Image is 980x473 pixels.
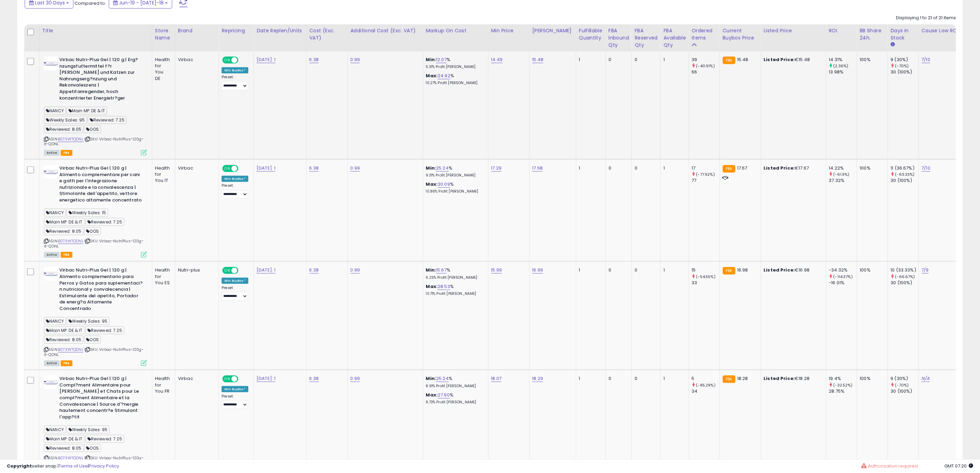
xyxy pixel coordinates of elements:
div: €18.28 [764,376,821,382]
span: OFF [237,166,248,172]
div: 30 (100%) [891,280,919,286]
span: NANCY [44,209,66,217]
div: 66 [692,69,720,75]
div: 100% [860,57,883,63]
div: 9 (30%) [891,376,919,382]
span: ON [223,57,232,63]
span: Reviewed: 7.25 [88,116,127,124]
div: Brand [178,27,216,34]
div: % [426,376,483,388]
span: NANCY [44,317,66,325]
a: 16.99 [532,267,543,274]
div: Virbac [178,57,213,63]
a: 17.29 [491,165,502,172]
a: 6.38 [309,267,319,274]
div: 11 (36.67%) [891,165,919,171]
p: 9.73% Profit [PERSON_NAME] [426,400,483,405]
a: 18.07 [491,375,502,382]
span: Reviewed: 7.25 [85,435,124,443]
small: FBA [723,267,735,275]
a: [DATE]: 1 [257,267,275,274]
th: CSV column name: cust_attr_5_Cause Low ROI [919,24,963,51]
div: 100% [860,376,883,382]
div: BB Share 24h. [860,27,885,42]
div: -16.01% [829,280,857,286]
div: -34.32% [829,267,857,273]
small: FBA [723,57,735,64]
a: 0.99 [351,267,360,274]
span: NANCY [44,426,66,434]
div: FBA Reserved Qty [635,27,658,49]
b: Virbac Nutri-Plus Gel | 120 g | Alimento complementare per cani e gatti per l'integrazione nutriz... [59,165,143,205]
span: ON [223,376,232,382]
span: OOS [84,336,101,344]
span: OOS [84,227,101,235]
b: Listed Price: [764,375,795,382]
a: 0.99 [351,56,360,63]
small: Days In Stock. [891,42,895,48]
a: 6.38 [309,165,319,172]
div: 1 [579,376,600,382]
div: ASIN: [44,165,147,257]
a: 25.24 [436,375,449,382]
span: Reviewed: 7.25 [85,326,124,334]
div: seller snap | | [7,463,119,470]
small: (-114.37%) [834,274,853,279]
b: Max: [426,283,438,290]
div: Store Name [155,27,172,42]
div: Preset: [222,75,248,90]
a: 6.38 [309,56,319,63]
div: Health for You DE [155,57,170,82]
img: 41YrHwGxkFL._SL40_.jpg [44,376,58,389]
span: Weekly Sales: 95 [44,116,87,124]
div: % [426,284,483,296]
small: (-85.29%) [696,382,716,388]
div: 1 [579,165,600,171]
span: Reviewed: 8.05 [44,227,83,235]
div: Preset: [222,286,248,301]
span: ON [223,268,232,274]
b: Min: [426,267,436,273]
div: 1 [663,267,683,273]
span: Reviewed: 8.05 [44,125,83,133]
div: 0 [609,267,627,273]
span: ON [223,166,232,172]
small: (-66.67%) [895,274,915,279]
span: Weekly Sales: 95 [67,426,110,434]
b: Max: [426,181,438,187]
b: Listed Price: [764,165,795,171]
a: 15.48 [532,56,544,63]
div: 30 (100%) [891,388,919,394]
div: [PERSON_NAME] [532,27,573,34]
img: 41YrHwGxkFL._SL40_.jpg [44,267,58,281]
span: | SKU: Virbac-NutriPlus-120g-it-QDNL [44,347,144,357]
div: €17.67 [764,165,821,171]
span: OFF [237,268,248,274]
span: Main MP: DE & IT [44,218,85,226]
div: 39 [692,57,720,63]
div: Current Buybox Price [723,27,758,42]
div: Cause Low ROI [922,27,960,34]
div: % [426,57,483,69]
small: FBA [723,376,735,383]
b: Max: [426,392,438,398]
div: % [426,181,483,194]
a: 24.92 [438,72,450,79]
p: 10.86% Profit [PERSON_NAME] [426,189,483,194]
div: 10 (33.33%) [891,267,919,273]
a: 15.99 [491,267,502,274]
div: Days In Stock [891,27,916,42]
small: (-61.9%) [834,172,850,177]
span: 16.98 [737,267,748,273]
div: 19.4% [829,376,857,382]
div: 0 [609,165,627,171]
a: 17.68 [532,165,543,172]
b: Virbac Nutri-Plus Gel | 120 g | Erg?nzungsfuttermittel f?r [PERSON_NAME] und Katzen zur Nahrungse... [59,57,143,103]
div: 34 [692,388,720,394]
b: Virbac Nutri-Plus Gel | 120 g | Alimento complementario para Perros y Gatos para suplementaci?n n... [59,267,143,313]
span: OFF [237,376,248,382]
div: Ordered Items [692,27,717,42]
a: [DATE]: 1 [257,375,275,382]
div: Fulfillable Quantity [579,27,603,42]
div: Win BuyBox * [222,278,248,284]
